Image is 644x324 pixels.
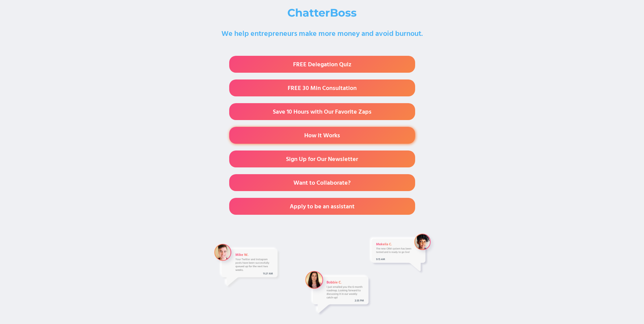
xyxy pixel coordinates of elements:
a: FREE Delegation Quiz [229,56,415,73]
a: Apply to be an assistant [229,198,415,215]
a: Sign Up for Our Newsletter [229,151,415,167]
a: How it Works [229,127,415,144]
a: FREE 30 Min Consultation [229,79,415,96]
a: Want to Collaborate? [229,174,415,191]
strong: We help entrepreneurs make more money and avoid burnout. [221,28,423,40]
img: A Message from a VA Bobbie [303,269,373,317]
img: A Message from VA Mekelia [367,232,437,275]
a: Save 10 Hours with Our Favorite Zaps [229,103,415,120]
img: A message from VA Mike [212,242,282,290]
